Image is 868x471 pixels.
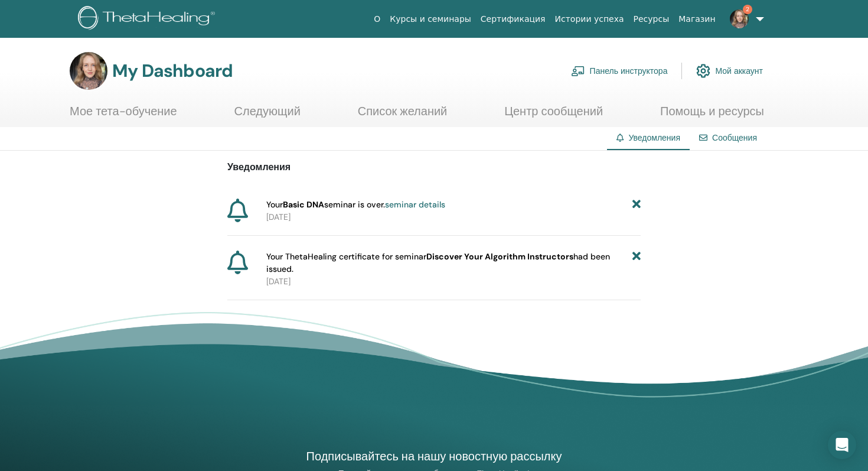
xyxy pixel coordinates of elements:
a: Сертификация [476,8,550,30]
a: Сообщения [712,132,757,143]
a: Истории успеха [550,8,629,30]
h4: Подписывайтесь на нашу новостную рассылку [298,449,570,464]
a: Список желаний [358,104,448,127]
div: Open Intercom Messenger [828,431,856,459]
span: 2 [743,5,752,14]
a: seminar details [385,199,445,210]
p: [DATE] [266,275,641,288]
a: Панель инструктора [571,58,668,84]
p: Уведомления [227,160,641,174]
b: Discover Your Algorithm Instructors [426,251,573,262]
a: Ресурсы [629,8,674,30]
span: Уведомления [628,132,680,143]
a: Мое тета-обучение [70,104,177,127]
a: Мой аккаунт [696,58,763,84]
a: Следующий [234,104,301,127]
img: logo.png [78,6,219,33]
img: chalkboard-teacher.svg [571,66,585,76]
img: default.jpg [730,9,749,28]
a: Магазин [674,8,720,30]
img: cog.svg [696,61,710,81]
a: Помощь и ресурсы [660,104,764,127]
h3: My Dashboard [112,60,233,82]
a: Курсы и семинары [385,8,476,30]
strong: Basic DNA [283,199,324,210]
span: Your ThetaHealing certificate for seminar had been issued. [266,251,632,275]
p: [DATE] [266,211,641,223]
a: Центр сообщений [504,104,603,127]
span: Your seminar is over. [266,199,445,211]
img: default.jpg [70,52,107,90]
a: О [369,8,385,30]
